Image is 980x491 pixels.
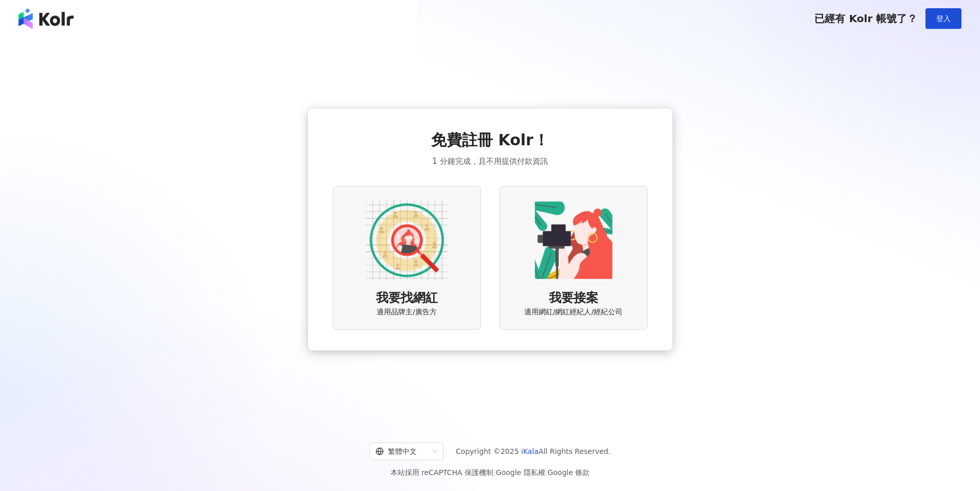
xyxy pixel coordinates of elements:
[532,199,615,281] img: KOL identity option
[814,12,917,25] span: 已經有 Kolr 帳號了？
[432,155,547,167] span: 1 分鐘完成，且不用提供付款資訊
[431,129,549,151] span: 免費註冊 Kolr！
[925,8,961,29] button: 登入
[524,307,622,317] span: 適用網紅/網紅經紀人/經紀公司
[366,199,448,281] img: AD identity option
[376,443,428,460] div: 繁體中文
[936,14,951,23] span: 登入
[521,447,539,455] a: iKala
[549,290,598,307] span: 我要接案
[493,468,496,477] span: |
[456,445,611,458] span: Copyright © 2025 All Rights Reserved.
[19,8,74,29] img: logo
[545,468,548,477] span: |
[496,468,545,477] a: Google 隱私權
[376,290,438,307] span: 我要找網紅
[547,468,590,477] a: Google 條款
[377,307,437,317] span: 適用品牌主/廣告方
[390,466,590,479] span: 本站採用 reCAPTCHA 保護機制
